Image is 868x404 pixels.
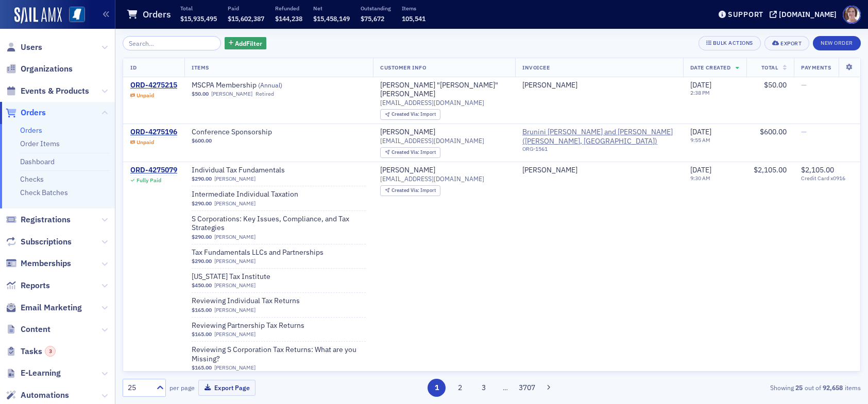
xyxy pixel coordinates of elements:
a: [PERSON_NAME] [214,331,256,338]
span: $600.00 [192,137,212,144]
div: Created Via: Import [380,147,440,158]
div: [PERSON_NAME] [522,166,577,175]
div: ORD-4275215 [130,81,177,90]
button: AddFilter [225,37,267,50]
span: Memberships [21,258,71,269]
span: $290.00 [192,234,212,240]
a: Registrations [6,214,71,225]
a: E-Learning [6,367,61,379]
a: Brunini [PERSON_NAME] and [PERSON_NAME] ([PERSON_NAME], [GEOGRAPHIC_DATA]) [522,128,676,146]
span: Tasks [21,346,56,357]
div: Retired [256,91,274,97]
div: Support [728,10,763,19]
time: 9:30 AM [690,174,710,182]
span: Organizations [21,63,73,75]
a: [US_STATE] Tax Institute [192,272,321,282]
strong: 25 [794,383,805,392]
div: Fully Paid [137,177,161,184]
a: Automations [6,390,69,401]
a: [PERSON_NAME] [214,307,256,313]
p: Items [402,5,426,12]
a: Users [6,42,42,53]
a: [PERSON_NAME] [214,282,256,289]
span: Items [192,64,209,71]
span: $15,935,495 [180,14,217,23]
a: Tasks3 [6,346,56,357]
div: 25 [128,382,150,393]
span: Total [761,64,778,71]
span: Orders [21,107,46,118]
span: … [498,383,513,392]
span: — [801,127,807,136]
span: Users [21,42,42,53]
a: Organizations [6,63,73,75]
span: $290.00 [192,200,212,207]
span: Registrations [21,214,71,225]
a: Content [6,324,50,335]
span: $75,672 [361,14,384,23]
span: E-Learning [21,367,61,379]
span: $165.00 [192,307,212,313]
a: Reviewing Partnership Tax Returns [192,321,321,330]
span: Created Via : [392,149,420,155]
span: [EMAIL_ADDRESS][DOMAIN_NAME] [380,137,484,145]
span: Brunini Grantham Grower and Hewes (Jackson, MS) [522,128,676,146]
button: Export [764,36,809,50]
div: Unpaid [137,139,154,146]
span: $2,105.00 [754,165,787,174]
span: Subscriptions [21,236,72,248]
span: Credit Card x0916 [801,175,853,182]
div: Bulk Actions [713,40,753,46]
span: $600.00 [760,127,787,136]
a: S Corporations: Key Issues, Compliance, and Tax Strategies [192,215,366,233]
span: Tax Fundamentals LLCs and Partnerships [192,248,324,257]
button: 3707 [518,379,536,397]
a: [PERSON_NAME] "[PERSON_NAME]" [PERSON_NAME] [380,81,508,99]
span: $165.00 [192,331,212,338]
a: MSCPA Membership (Annual) [192,81,321,90]
span: $50.00 [764,80,787,90]
span: ID [130,64,137,71]
label: per page [169,383,195,392]
p: Refunded [275,5,302,12]
span: Reviewing Individual Tax Returns [192,296,321,306]
span: [DATE] [690,127,711,136]
div: Export [780,41,802,46]
span: Invoicee [522,64,550,71]
a: Dashboard [20,157,55,166]
a: Individual Tax Fundamentals [192,166,321,175]
div: [DOMAIN_NAME] [779,10,837,19]
h1: Orders [143,8,171,21]
div: Import [392,188,436,194]
p: Net [313,5,350,12]
button: New Order [813,36,861,50]
a: ORD-4275079 [130,166,177,175]
img: SailAMX [14,7,62,24]
span: Add Filter [235,39,262,48]
span: [DATE] [690,165,711,174]
div: Showing out of items [622,383,861,392]
button: Export Page [198,380,256,396]
div: Import [392,150,436,155]
a: Checks [20,174,44,184]
a: [PERSON_NAME] [214,200,256,207]
span: ( Annual ) [258,81,282,89]
a: Email Marketing [6,302,82,313]
span: Payments [801,64,831,71]
div: Import [392,112,436,117]
span: [EMAIL_ADDRESS][DOMAIN_NAME] [380,175,484,183]
span: $2,105.00 [801,165,834,174]
div: 3 [45,346,56,357]
button: 3 [474,379,492,397]
a: [PERSON_NAME] [380,128,435,137]
a: Conference Sponsorship [192,128,321,137]
a: Orders [6,107,46,118]
span: MSCPA Membership [192,81,321,90]
span: Content [21,324,50,335]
